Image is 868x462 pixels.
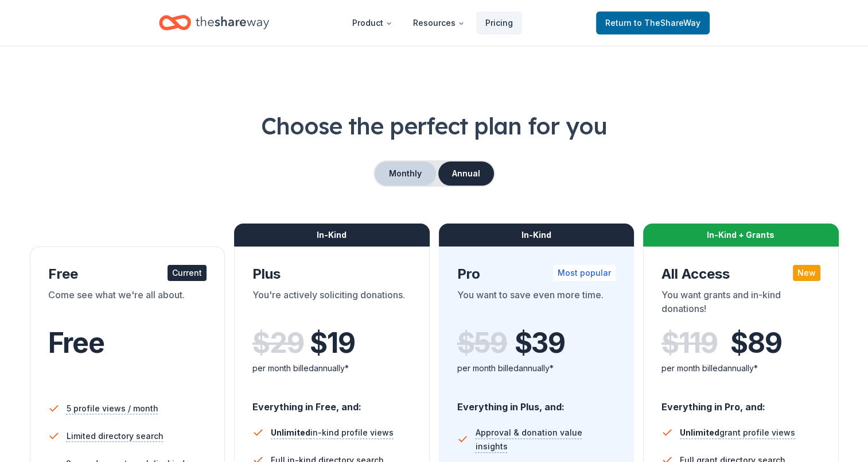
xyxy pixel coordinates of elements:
span: grant profile views [680,428,795,437]
span: $ 89 [730,327,781,359]
a: Returnto TheShareWay [596,11,710,34]
a: Pricing [476,11,522,34]
div: You want to save even more time. [457,288,616,320]
div: Free [48,265,207,283]
div: You want grants and in-kind donations! [661,288,820,320]
a: Home [159,9,269,36]
span: $ 19 [310,327,355,359]
h1: Choose the perfect plan for you [28,110,840,142]
div: Come see what we're all about. [48,288,207,320]
span: $ 39 [515,327,565,359]
span: Unlimited [680,428,719,437]
div: New [793,265,820,281]
div: In-Kind [234,224,430,247]
span: Unlimited [271,428,310,437]
span: Free [48,326,104,360]
div: per month billed annually* [457,361,616,375]
span: Approval & donation value insights [475,426,616,453]
button: Resources [404,11,474,34]
nav: Main [343,9,522,36]
span: to TheShareWay [634,18,700,28]
button: Product [343,11,402,34]
button: Monthly [375,161,436,186]
div: per month billed annually* [661,361,820,375]
div: Current [168,265,207,281]
div: In-Kind [439,224,635,247]
div: Everything in Free, and: [252,390,411,414]
button: Annual [438,161,494,186]
div: You're actively soliciting donations. [252,288,411,320]
div: Everything in Pro, and: [661,390,820,414]
div: All Access [661,265,820,283]
span: 5 profile views / month [67,402,158,415]
div: Everything in Plus, and: [457,390,616,414]
div: Plus [252,265,411,283]
span: Return [605,16,700,30]
div: Most popular [553,265,616,281]
div: In-Kind + Grants [643,224,839,247]
span: Limited directory search [67,429,164,443]
div: per month billed annually* [252,361,411,375]
div: Pro [457,265,616,283]
span: in-kind profile views [271,428,394,437]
